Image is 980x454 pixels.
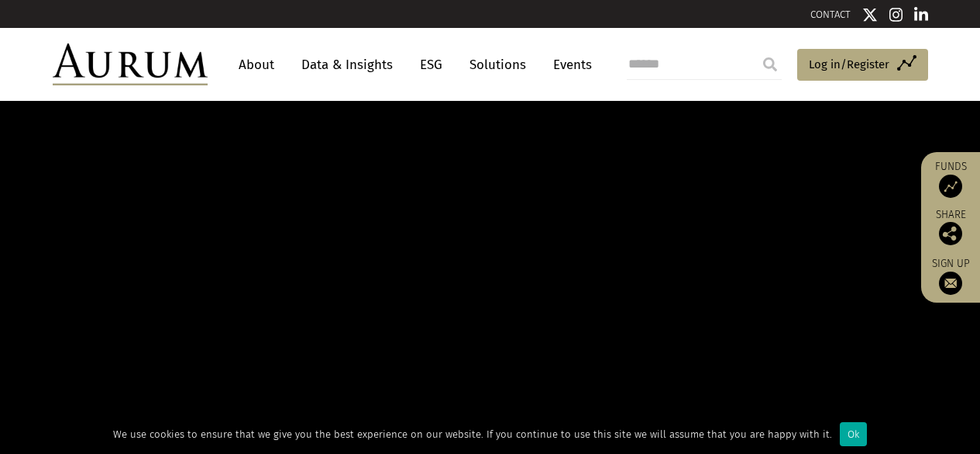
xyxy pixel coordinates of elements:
[862,7,878,23] img: Twitter icon
[810,9,851,20] a: CONTACT
[929,210,972,245] div: Share
[412,50,450,79] a: ESG
[929,160,972,198] a: Funds
[545,50,592,79] a: Events
[939,222,962,245] img: Share this post
[939,175,962,198] img: Access Funds
[53,43,208,85] img: Aurum
[840,422,867,446] div: Ok
[755,49,786,80] input: Submit
[797,49,928,81] a: Log in/Register
[462,50,534,79] a: Solutions
[809,55,889,74] span: Log in/Register
[939,272,962,295] img: Sign up to our newsletter
[889,7,903,23] img: Instagram icon
[914,7,928,23] img: Linkedin icon
[929,257,972,295] a: Sign up
[231,50,282,79] a: About
[294,50,401,79] a: Data & Insights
